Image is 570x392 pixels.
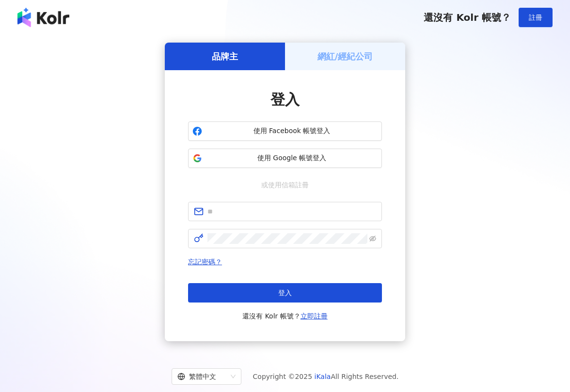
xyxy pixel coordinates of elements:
[212,50,238,62] h5: 品牌主
[254,180,316,190] span: 或使用信箱註冊
[317,50,373,62] h5: 網紅/經紀公司
[315,373,331,380] a: iKala
[519,8,553,27] button: 註冊
[188,121,382,141] button: 使用 Facebook 帳號登入
[188,283,382,302] button: 登入
[253,371,399,382] span: Copyright © 2025 All Rights Reserved.
[369,235,376,242] span: eye-invisible
[424,12,511,23] span: 還沒有 Kolr 帳號？
[529,14,542,21] span: 註冊
[177,369,227,384] div: 繁體中文
[278,289,292,297] span: 登入
[188,149,382,168] button: 使用 Google 帳號登入
[206,153,378,163] span: 使用 Google 帳號登入
[206,126,378,136] span: 使用 Facebook 帳號登入
[188,258,222,266] a: 忘記密碼？
[242,310,328,322] span: 還沒有 Kolr 帳號？
[17,8,69,27] img: logo
[270,91,300,108] span: 登入
[301,312,328,320] a: 立即註冊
